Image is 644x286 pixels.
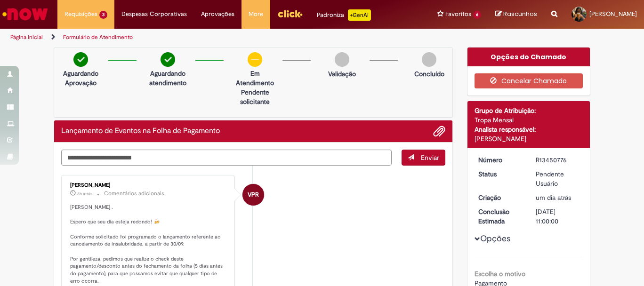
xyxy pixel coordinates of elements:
[471,169,529,179] dt: Status
[536,155,580,165] div: R13450776
[475,134,583,143] div: [PERSON_NAME]
[232,87,278,106] p: Pendente solicitante
[61,150,392,166] textarea: Digite sua mensagem aqui...
[445,9,471,19] span: Favoritos
[402,150,445,166] button: Enviar
[348,9,371,21] p: +GenAi
[7,29,422,46] ul: Trilhas de página
[317,9,371,21] div: Padroniza
[421,153,439,162] span: Enviar
[61,127,220,135] h2: Lançamento de Eventos na Folha de Pagamento Histórico de tíquete
[335,52,349,67] img: img-circle-grey.png
[433,125,445,137] button: Adicionar anexos
[77,191,92,197] time: 28/08/2025 15:31:52
[232,69,278,87] p: Em Atendimento
[10,33,43,41] a: Página inicial
[145,69,191,87] p: Aguardando atendimento
[121,9,187,19] span: Despesas Corporativas
[475,106,583,115] div: Grupo de Atribuição:
[475,115,583,125] div: Tropa Mensal
[471,155,529,165] dt: Número
[473,11,481,19] span: 6
[58,69,104,87] p: Aguardando Aprovação
[64,9,97,19] span: Requisições
[63,33,133,41] a: Formulário de Atendimento
[248,52,262,67] img: circle-minus.png
[414,69,444,79] p: Concluído
[248,183,259,206] span: VPR
[201,9,234,19] span: Aprovações
[1,5,49,24] img: ServiceNow
[536,207,580,226] div: [DATE] 11:00:00
[328,69,356,79] p: Validação
[471,193,529,202] dt: Criação
[536,193,580,202] div: 27/08/2025 08:41:58
[503,9,537,18] span: Rascunhos
[475,270,525,278] b: Escolha o motivo
[495,10,537,19] a: Rascunhos
[161,52,175,67] img: check-circle-green.png
[77,191,92,197] span: 6h atrás
[70,183,227,188] div: [PERSON_NAME]
[104,190,164,198] small: Comentários adicionais
[467,48,590,66] div: Opções do Chamado
[536,169,580,188] div: Pendente Usuário
[471,207,529,226] dt: Conclusão Estimada
[589,10,637,18] span: [PERSON_NAME]
[73,52,88,67] img: check-circle-green.png
[475,125,583,134] div: Analista responsável:
[249,9,263,19] span: More
[536,193,571,202] time: 27/08/2025 08:41:58
[422,52,436,67] img: img-circle-grey.png
[99,11,107,19] span: 3
[277,7,303,21] img: click_logo_yellow_360x200.png
[475,73,583,88] button: Cancelar Chamado
[242,184,264,206] div: Vanessa Paiva Ribeiro
[536,193,571,202] span: um dia atrás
